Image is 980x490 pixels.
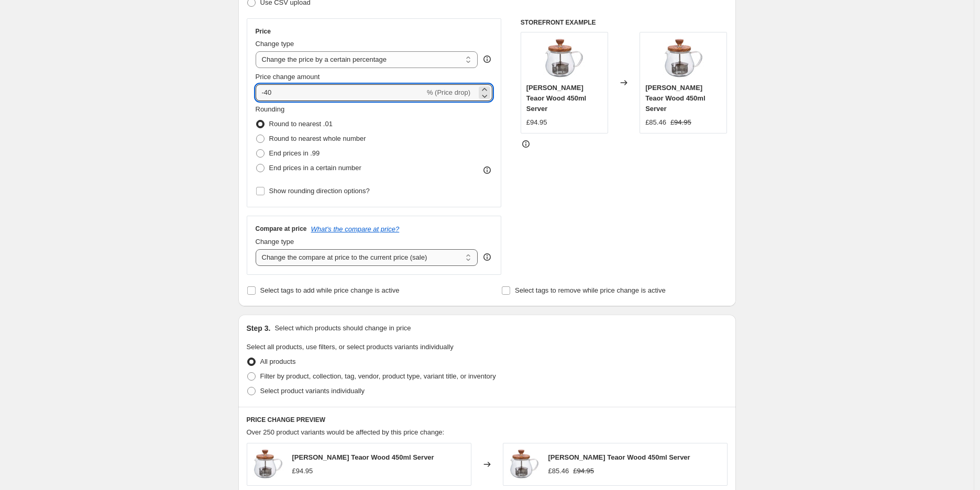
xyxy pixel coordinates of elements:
[645,117,666,128] div: £85.46
[482,252,492,262] div: help
[247,343,454,351] span: Select all products, use filters, or select products variants individually
[663,38,704,80] img: hario-teaor-wood-450ml-server-all-di-pacci-961_80x.webp
[427,88,470,96] span: % (Price drop)
[260,372,496,380] span: Filter by product, collection, tag, vendor, product type, variant title, or inventory
[269,135,366,142] span: Round to nearest whole number
[274,323,411,333] p: Select which products should change in price
[573,466,594,476] strike: £94.95
[247,428,445,436] span: Over 250 product variants would be affected by this price change:
[670,117,691,128] strike: £94.95
[269,120,333,128] span: Round to nearest .01
[311,225,400,233] button: What's the compare at price?
[292,453,434,461] span: [PERSON_NAME] Teaor Wood 450ml Server
[269,149,320,157] span: End prices in .99
[543,38,585,80] img: hario-teaor-wood-450ml-server-all-di-pacci-961_80x.webp
[256,27,271,36] h3: Price
[256,238,294,246] span: Change type
[260,387,365,395] span: Select product variants individually
[548,453,690,461] span: [PERSON_NAME] Teaor Wood 450ml Server
[526,117,547,128] div: £94.95
[515,286,666,294] span: Select tags to remove while price change is active
[256,40,294,48] span: Change type
[292,466,313,476] div: £94.95
[247,323,271,333] h2: Step 3.
[526,84,586,113] span: [PERSON_NAME] Teaor Wood 450ml Server
[645,84,705,113] span: [PERSON_NAME] Teaor Wood 450ml Server
[509,449,540,480] img: hario-teaor-wood-450ml-server-all-di-pacci-961_80x.webp
[256,225,307,233] h3: Compare at price
[260,358,296,365] span: All products
[521,18,728,27] h6: STOREFRONT EXAMPLE
[256,84,425,101] input: -15
[269,187,370,195] span: Show rounding direction options?
[548,466,569,476] div: £85.46
[269,164,361,172] span: End prices in a certain number
[482,54,492,64] div: help
[256,73,320,81] span: Price change amount
[252,449,284,480] img: hario-teaor-wood-450ml-server-all-di-pacci-961_80x.webp
[260,286,400,294] span: Select tags to add while price change is active
[247,416,728,424] h6: PRICE CHANGE PREVIEW
[256,105,285,113] span: Rounding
